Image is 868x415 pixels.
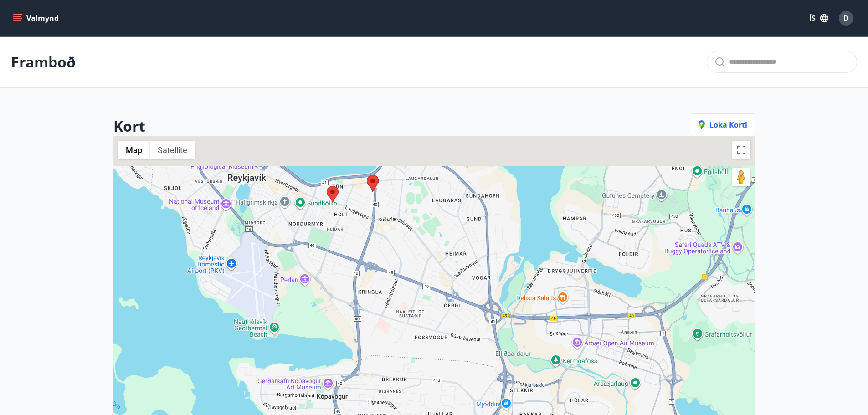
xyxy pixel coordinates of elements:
[691,113,755,136] button: Loka korti
[699,120,747,130] span: Loka korti
[11,10,62,26] button: menu
[804,10,833,26] button: ÍS
[835,7,857,29] button: D
[150,141,195,159] button: Show satellite imagery
[113,116,145,136] h2: Kort
[843,13,849,23] span: D
[732,168,750,186] button: Drag Pegman onto the map to open Street View
[11,52,76,72] p: Framboð
[118,141,150,159] button: Show street map
[732,141,750,159] button: Toggle fullscreen view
